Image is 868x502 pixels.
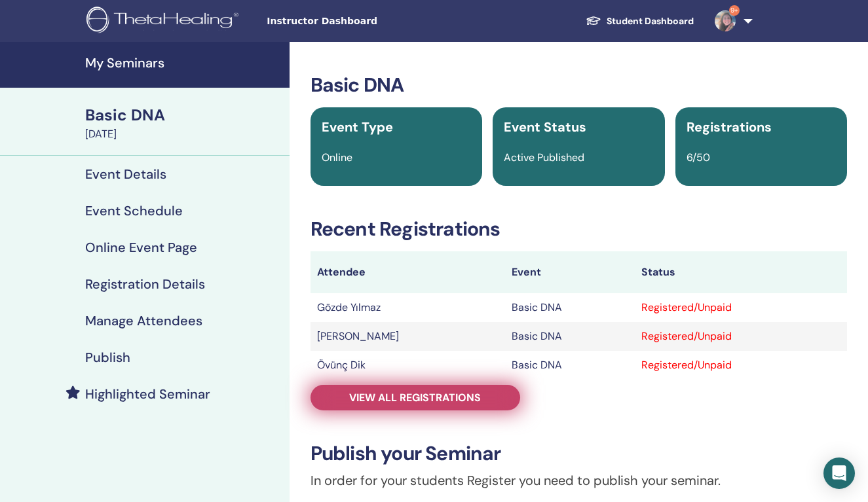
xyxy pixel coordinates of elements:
[575,9,704,33] a: Student Dashboard
[505,251,635,293] th: Event
[77,104,290,142] a: Basic DNA[DATE]
[85,55,282,71] h4: My Seminars
[505,351,635,380] td: Basic DNA
[85,203,183,219] h4: Event Schedule
[823,457,855,489] div: Open Intercom Messenger
[311,442,847,465] h3: Publish your Seminar
[85,166,166,182] h4: Event Details
[85,276,205,292] h4: Registration Details
[85,386,210,402] h4: Highlighted Seminar
[641,357,840,373] div: Registered/Unpaid
[349,391,481,404] span: View all registrations
[687,118,772,135] span: Registrations
[311,385,520,410] a: View all registrations
[267,14,463,28] span: Instructor Dashboard
[85,313,202,329] h4: Manage Attendees
[85,104,282,126] div: Basic DNA
[322,151,352,164] span: Online
[729,5,740,16] span: 9+
[85,240,197,255] h4: Online Event Page
[505,322,635,351] td: Basic DNA
[322,118,393,135] span: Event Type
[311,73,847,97] h3: Basic DNA
[311,471,847,490] p: In order for your students Register you need to publish your seminar.
[641,300,840,315] div: Registered/Unpaid
[85,350,130,365] h4: Publish
[641,329,840,344] div: Registered/Unpaid
[311,217,847,241] h3: Recent Registrations
[504,151,584,164] span: Active Published
[715,10,736,31] img: default.jpg
[311,351,505,380] td: Övünç Dik
[635,251,847,293] th: Status
[505,293,635,322] td: Basic DNA
[86,7,243,36] img: logo.png
[85,126,282,142] div: [DATE]
[687,151,710,164] span: 6/50
[586,15,601,26] img: graduation-cap-white.svg
[311,322,505,351] td: [PERSON_NAME]
[311,293,505,322] td: Gözde Yılmaz
[504,118,586,135] span: Event Status
[311,251,505,293] th: Attendee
